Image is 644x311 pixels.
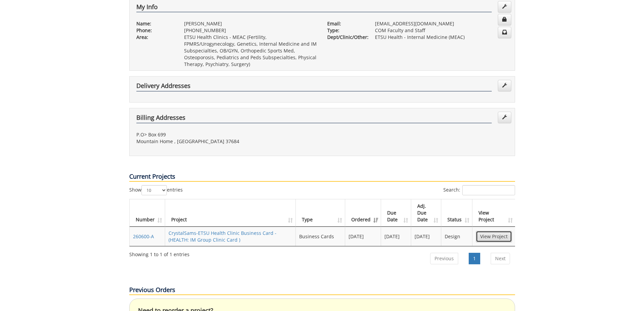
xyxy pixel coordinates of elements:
[430,253,458,264] a: Previous
[133,233,154,240] a: 260600-A
[381,199,411,227] th: Due Date: activate to sort column ascending
[345,227,381,246] td: [DATE]
[169,230,276,243] a: CrystalSams-ETSU Health Clinic Business Card - (HEALTH: IM Group Clinic Card )
[184,27,317,34] p: [PHONE_NUMBER]
[381,227,411,246] td: [DATE]
[441,199,472,227] th: Status: activate to sort column ascending
[129,286,515,295] p: Previous Orders
[469,253,480,264] a: 1
[498,112,511,123] a: Edit Addresses
[375,27,508,34] p: COM Faculty and Staff
[498,1,511,13] a: Edit Info
[141,185,167,195] select: Showentries
[441,227,472,246] td: Design
[443,185,515,195] label: Search:
[411,227,441,246] td: [DATE]
[345,199,381,227] th: Ordered: activate to sort column ascending
[184,20,317,27] p: [PERSON_NAME]
[462,185,515,195] input: Search:
[472,199,515,227] th: View Project: activate to sort column ascending
[184,34,317,68] p: ETSU Health Clinics - MEAC (Fertility, FPMRS/Urogynecology, Genetics, Internal Medicine and IM Su...
[130,199,165,227] th: Number: activate to sort column ascending
[327,27,365,34] p: Type:
[327,34,365,41] p: Dept/Clinic/Other:
[375,34,508,41] p: ETSU Health - Internal Medicine (MEAC)
[296,227,346,246] td: Business Cards
[411,199,441,227] th: Adj. Due Date: activate to sort column ascending
[296,199,346,227] th: Type: activate to sort column ascending
[375,20,508,27] p: [EMAIL_ADDRESS][DOMAIN_NAME]
[136,27,174,34] p: Phone:
[136,114,492,123] h4: Billing Addresses
[136,131,317,138] p: P.O> Box 699
[498,14,511,25] a: Change Password
[129,185,183,195] label: Show entries
[498,80,511,91] a: Edit Addresses
[136,138,317,145] p: Mountain Home , [GEOGRAPHIC_DATA] 37684
[136,20,174,27] p: Name:
[491,253,510,264] a: Next
[498,27,511,38] a: Change Communication Preferences
[165,199,296,227] th: Project: activate to sort column ascending
[136,83,492,91] h4: Delivery Addresses
[136,4,492,13] h4: My Info
[136,34,174,41] p: Area:
[129,172,515,182] p: Current Projects
[327,20,365,27] p: Email:
[476,231,512,242] a: View Project
[129,248,190,258] div: Showing 1 to 1 of 1 entries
